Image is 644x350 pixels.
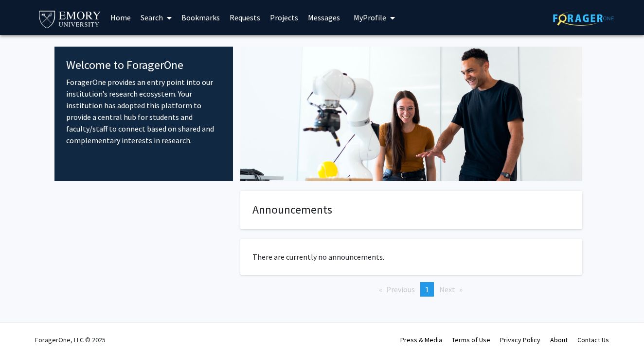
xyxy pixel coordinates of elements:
[354,13,386,22] span: My Profile
[240,47,582,181] img: Cover Image
[553,11,614,26] img: ForagerOne Logo
[37,8,102,30] img: Emory University Logo
[252,251,570,263] p: There are currently no announcements.
[400,335,442,344] a: Press & Media
[66,76,221,146] p: ForagerOne provides an entry point into our institution’s research ecosystem. Your institution ha...
[106,0,136,34] a: Home
[225,0,265,34] a: Requests
[577,335,609,344] a: Contact Us
[550,335,568,344] a: About
[425,284,429,294] span: 1
[66,58,221,72] h4: Welcome to ForagerOne
[386,284,415,294] span: Previous
[7,306,41,343] iframe: Chat
[452,335,490,344] a: Terms of Use
[177,0,225,34] a: Bookmarks
[303,0,345,34] a: Messages
[500,335,540,344] a: Privacy Policy
[265,0,303,34] a: Projects
[136,0,177,34] a: Search
[252,203,570,217] h4: Announcements
[240,282,582,297] ul: Pagination
[439,284,455,294] span: Next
